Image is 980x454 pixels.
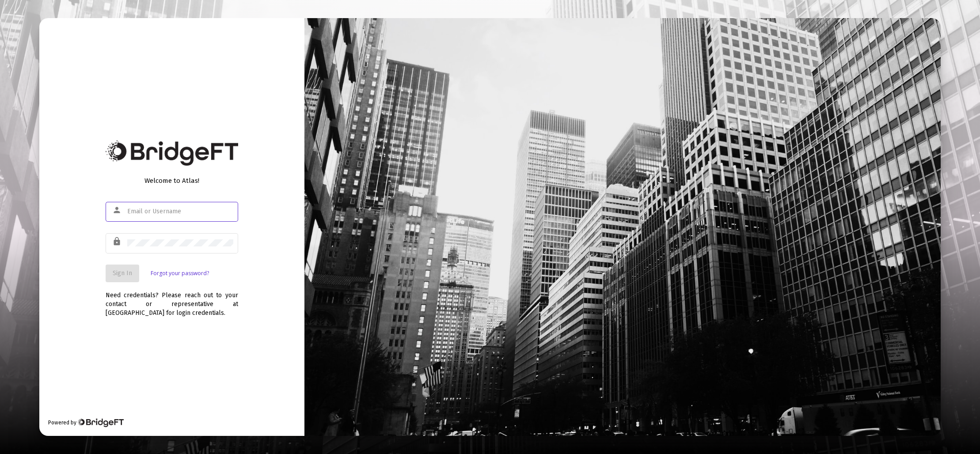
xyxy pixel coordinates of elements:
img: Bridge Financial Technology Logo [106,140,238,166]
mat-icon: lock [112,236,123,247]
mat-icon: person [112,205,123,216]
span: Sign In [113,269,132,277]
button: Sign In [106,265,139,282]
div: Powered by [48,418,124,427]
img: Bridge Financial Technology Logo [77,418,124,427]
div: Need credentials? Please reach out to your contact or representative at [GEOGRAPHIC_DATA] for log... [106,282,238,318]
input: Email or Username [127,208,233,215]
div: Welcome to Atlas! [106,176,238,185]
a: Forgot your password? [151,269,209,278]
